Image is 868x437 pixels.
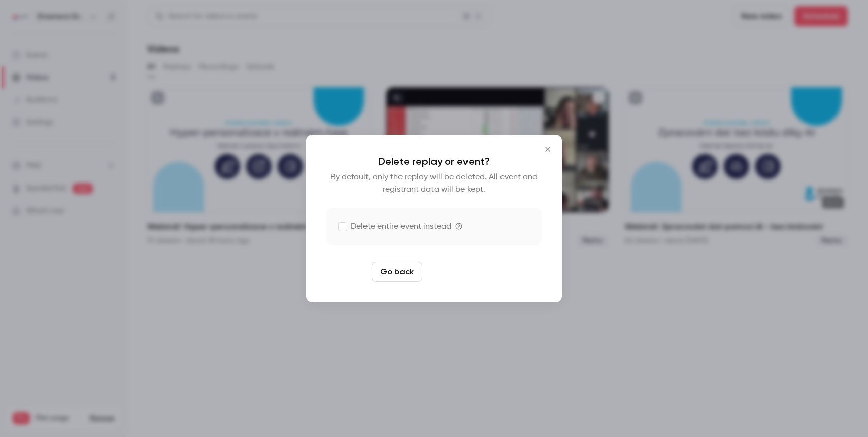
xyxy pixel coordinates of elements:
button: Close [538,139,558,159]
p: By default, only the replay will be deleted. All event and registrant data will be kept. [326,171,542,196]
p: Delete replay or event? [326,155,542,167]
label: Delete entire event instead [339,221,451,233]
button: Delete replay [426,262,497,282]
button: Go back [372,262,422,282]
